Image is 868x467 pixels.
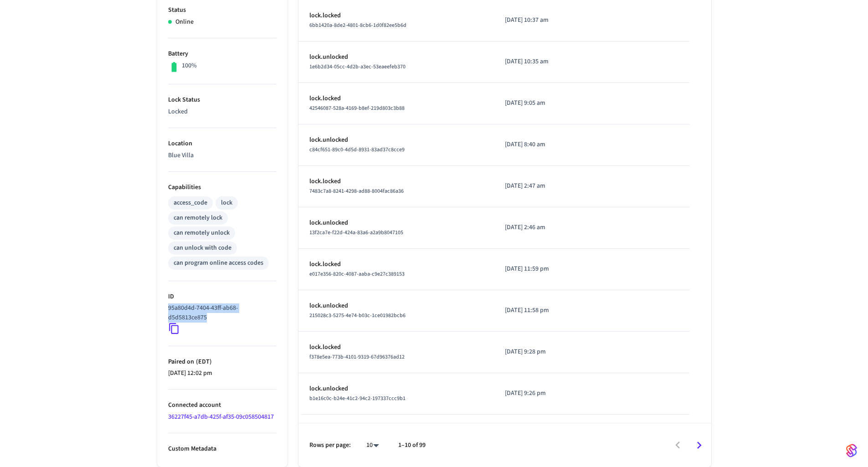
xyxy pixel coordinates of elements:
div: can remotely unlock [174,228,230,238]
span: b1e16c0c-b24e-41c2-94c2-197337ccc9b1 [309,395,406,402]
p: [DATE] 10:35 am [505,57,591,67]
p: Connected account [168,400,277,410]
p: Battery [168,49,277,59]
p: ID [168,292,277,302]
p: 100% [182,61,197,71]
p: Rows per page: [309,441,351,450]
a: 36227f45-a7db-425f-af35-09c058504817 [168,412,274,421]
p: Online [175,17,194,27]
div: 10 [362,439,384,452]
div: can program online access codes [174,258,263,268]
p: lock.locked [309,260,483,269]
p: lock.locked [309,94,483,103]
span: e017e356-820c-4087-aaba-c9e27c389153 [309,270,405,278]
p: [DATE] 11:59 pm [505,264,591,274]
p: Status [168,5,277,15]
span: ( EDT ) [194,357,212,366]
span: c84cf651-89c0-4d5d-8931-83ad37c8cce9 [309,146,405,154]
p: [DATE] 2:46 am [505,223,591,232]
p: Capabilities [168,183,277,192]
p: 95a80d4d-7404-43ff-ab68-d5d5813ce875 [168,303,273,323]
div: lock [221,198,232,208]
p: Lock Status [168,95,277,105]
span: 13f2ca7e-f22d-424a-83a6-a2a9b8047105 [309,229,403,236]
span: 1e6b2d34-05cc-4d2b-a3ec-53eaeefeb370 [309,63,406,71]
p: lock.unlocked [309,384,483,394]
p: Paired on [168,357,277,367]
p: lock.unlocked [309,135,483,145]
button: Go to next page [688,435,710,456]
p: [DATE] 9:05 am [505,98,591,108]
span: 6bb1420a-8de2-4801-8cb6-1d0f82ee5b6d [309,21,406,29]
div: access_code [174,198,207,208]
div: can unlock with code [174,243,231,253]
p: lock.unlocked [309,218,483,228]
p: lock.locked [309,343,483,352]
p: Custom Metadata [168,444,277,454]
p: [DATE] 11:58 pm [505,306,591,315]
p: [DATE] 2:47 am [505,181,591,191]
img: SeamLogoGradient.69752ec5.svg [846,443,857,458]
span: 215028c3-5275-4e74-b03c-1ce01982bcb6 [309,312,406,319]
p: lock.locked [309,11,483,21]
p: lock.locked [309,177,483,186]
div: can remotely lock [174,213,222,223]
p: [DATE] 12:02 pm [168,369,277,378]
p: [DATE] 9:26 pm [505,389,591,398]
span: 42546087-528a-4169-b8ef-219d803c3b88 [309,104,405,112]
p: Locked [168,107,277,117]
p: 1–10 of 99 [398,441,426,450]
span: 7483c7a8-8241-4298-ad88-8004fac86a36 [309,187,404,195]
p: Blue Villa [168,151,277,160]
p: [DATE] 8:40 am [505,140,591,149]
p: Location [168,139,277,149]
p: lock.unlocked [309,301,483,311]
p: [DATE] 9:28 pm [505,347,591,357]
p: lock.unlocked [309,52,483,62]
span: f378e5ea-773b-4101-9319-67d96376ad12 [309,353,405,361]
p: [DATE] 10:37 am [505,15,591,25]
